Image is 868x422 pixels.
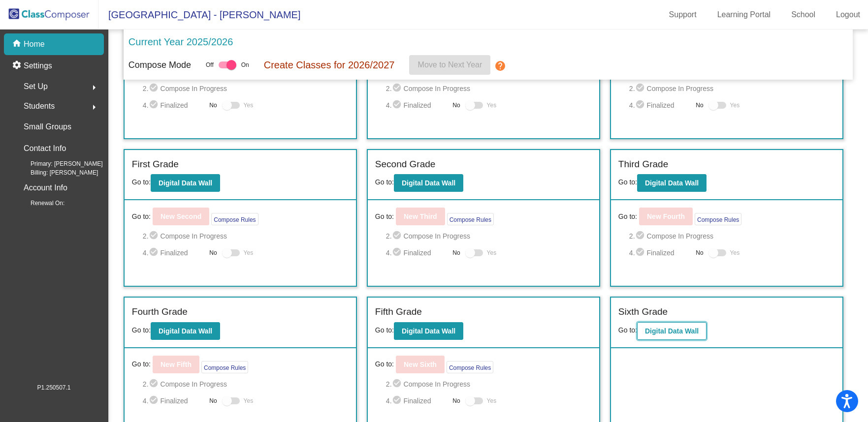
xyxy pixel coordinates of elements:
[661,7,705,23] a: Support
[24,60,52,72] p: Settings
[696,101,703,110] span: No
[153,356,199,373] button: New Fifth
[149,230,161,242] mat-icon: check_circle
[132,211,151,222] span: Go to:
[392,395,404,407] mat-icon: check_circle
[418,60,482,69] span: Move to Next Year
[396,356,445,373] button: New Sixth
[375,359,394,369] span: Go to:
[386,230,592,242] span: 2. Compose In Progress
[129,59,191,72] p: Compose Mode
[730,99,740,111] span: Yes
[404,212,437,220] b: New Third
[132,178,151,186] span: Go to:
[143,83,349,94] span: 2. Compose In Progress
[696,248,703,257] span: No
[24,120,71,134] p: Small Groups
[201,361,248,373] button: Compose Rules
[392,83,404,94] mat-icon: check_circle
[143,230,349,242] span: 2. Compose In Progress
[209,101,217,110] span: No
[637,174,707,192] button: Digital Data Wall
[635,230,647,242] mat-icon: check_circle
[132,305,188,319] label: Fourth Grade
[159,179,212,187] b: Digital Data Wall
[629,230,835,242] span: 2. Compose In Progress
[149,395,161,407] mat-icon: check_circle
[629,247,691,259] span: 4. Finalized
[404,361,437,368] b: New Sixth
[375,305,422,319] label: Fifth Grade
[394,322,463,340] button: Digital Data Wall
[494,60,506,72] mat-icon: help
[143,247,204,259] span: 4. Finalized
[828,7,868,23] a: Logout
[24,99,55,113] span: Students
[396,208,445,225] button: New Third
[15,199,64,208] span: Renewal On:
[143,378,349,390] span: 2. Compose In Progress
[402,327,455,335] b: Digital Data Wall
[15,168,98,177] span: Billing: [PERSON_NAME]
[12,60,24,72] mat-icon: settings
[129,34,233,49] p: Current Year 2025/2026
[386,395,448,407] span: 4. Finalized
[637,322,707,340] button: Digital Data Wall
[635,83,647,94] mat-icon: check_circle
[618,305,668,319] label: Sixth Grade
[241,60,249,69] span: On
[24,181,67,195] p: Account Info
[645,327,699,335] b: Digital Data Wall
[618,211,637,222] span: Go to:
[452,396,460,405] span: No
[151,174,220,192] button: Digital Data Wall
[386,378,592,390] span: 2. Compose In Progress
[12,38,24,50] mat-icon: home
[618,178,637,186] span: Go to:
[211,213,258,225] button: Compose Rules
[161,212,201,220] b: New Second
[149,83,161,94] mat-icon: check_circle
[402,179,455,187] b: Digital Data Wall
[452,101,460,110] span: No
[392,230,404,242] mat-icon: check_circle
[392,99,404,111] mat-icon: check_circle
[15,159,103,168] span: Primary: [PERSON_NAME]
[98,7,300,23] span: [GEOGRAPHIC_DATA] - [PERSON_NAME]
[635,99,647,111] mat-icon: check_circle
[635,247,647,259] mat-icon: check_circle
[375,178,394,186] span: Go to:
[149,378,161,390] mat-icon: check_circle
[264,58,395,72] p: Create Classes for 2026/2027
[618,157,668,172] label: Third Grade
[153,208,209,225] button: New Second
[629,83,835,94] span: 2. Compose In Progress
[244,395,254,407] span: Yes
[149,99,161,111] mat-icon: check_circle
[447,213,494,225] button: Compose Rules
[447,361,493,373] button: Compose Rules
[386,83,592,94] span: 2. Compose In Progress
[639,208,693,225] button: New Fourth
[161,361,192,368] b: New Fifth
[244,247,254,259] span: Yes
[159,327,212,335] b: Digital Data Wall
[392,247,404,259] mat-icon: check_circle
[487,247,497,259] span: Yes
[24,80,48,93] span: Set Up
[151,322,220,340] button: Digital Data Wall
[392,378,404,390] mat-icon: check_circle
[209,396,217,405] span: No
[88,82,100,93] mat-icon: arrow_right
[783,7,823,23] a: School
[487,395,497,407] span: Yes
[730,247,740,259] span: Yes
[24,142,66,155] p: Contact Info
[244,99,254,111] span: Yes
[452,248,460,257] span: No
[149,247,161,259] mat-icon: check_circle
[487,99,497,111] span: Yes
[132,157,179,172] label: First Grade
[206,60,214,69] span: Off
[618,326,637,334] span: Go to:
